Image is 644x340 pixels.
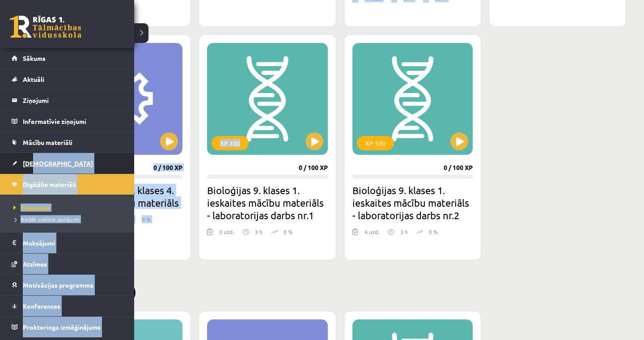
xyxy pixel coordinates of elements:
span: Programma [11,204,50,211]
a: Maksājumi [12,233,123,253]
a: Atzīmes [12,254,123,274]
a: Mācību materiāli [12,132,123,153]
p: 0 % [142,215,151,223]
span: Konferences [23,302,60,310]
a: Informatīvie ziņojumi [12,111,123,132]
a: Aktuāli [12,69,123,89]
h2: Bioloģijas 9. klases 1. ieskaites mācību materiāls - laboratorijas darbs nr.2 [352,184,473,221]
a: Programma [11,204,125,212]
h2: Bioloģijas 9. klases 1. ieskaites mācību materiāls - laboratorijas darbs nr.1 [207,184,327,221]
span: Atzīmes [23,260,47,268]
legend: Maksājumi [23,233,123,253]
legend: Informatīvie ziņojumi [23,111,123,132]
div: 4 uzd. [364,228,379,241]
p: 3 h [255,228,263,236]
span: [DEMOGRAPHIC_DATA] [23,159,93,167]
p: 0 % [429,228,438,236]
a: Biežāk uzdotie jautājumi [11,215,125,223]
a: [DEMOGRAPHIC_DATA] [12,153,123,174]
div: 3 uzd. [219,228,234,241]
a: Motivācijas programma [12,275,123,295]
span: Aktuāli [23,75,44,83]
a: Digitālie materiāli [12,174,123,195]
span: Motivācijas programma [23,281,93,289]
a: Sākums [12,48,123,68]
a: Ziņojumi [12,90,123,110]
legend: Ziņojumi [23,90,123,110]
span: Biežāk uzdotie jautājumi [11,216,80,223]
div: XP 100 [212,136,249,150]
p: 0 % [284,228,292,236]
span: Proktoringa izmēģinājums [23,323,101,331]
a: Konferences [12,296,123,316]
span: Sākums [23,54,46,62]
span: Mācību materiāli [23,138,72,146]
a: Rīgas 1. Tālmācības vidusskola [10,16,81,38]
h2: Pabeigtie (3) [54,283,626,300]
p: 3 h [400,228,408,236]
div: XP 100 [357,136,394,150]
a: Proktoringa izmēģinājums [12,317,123,337]
span: Digitālie materiāli [23,180,76,188]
